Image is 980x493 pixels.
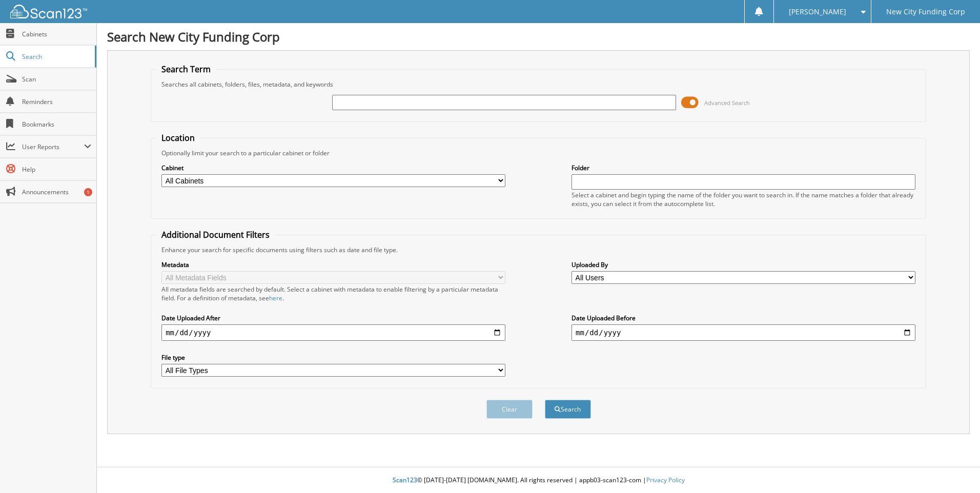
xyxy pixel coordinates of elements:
div: Enhance your search for specific documents using filters such as date and file type. [156,245,921,254]
input: start [161,324,505,341]
a: Privacy Policy [646,476,685,484]
input: end [571,324,915,341]
label: Folder [571,163,915,172]
div: © [DATE]-[DATE] [DOMAIN_NAME]. All rights reserved | appb03-scan123-com | [97,468,980,493]
span: User Reports [22,142,84,151]
img: scan123-logo-white.svg [10,5,87,18]
legend: Additional Document Filters [156,229,275,240]
span: Reminders [22,97,91,106]
legend: Search Term [156,64,216,75]
span: Scan [22,75,91,84]
button: Search [545,400,591,419]
span: Scan123 [393,476,417,484]
span: Cabinets [22,30,91,38]
span: Help [22,165,91,174]
h1: Search New City Funding Corp [107,28,970,45]
label: Uploaded By [571,260,915,269]
div: Optionally limit your search to a particular cabinet or folder [156,149,921,157]
span: New City Funding Corp [886,9,965,15]
span: Advanced Search [704,99,750,107]
div: All metadata fields are searched by default. Select a cabinet with metadata to enable filtering b... [161,285,505,302]
label: Metadata [161,260,505,269]
div: Searches all cabinets, folders, files, metadata, and keywords [156,80,921,89]
span: Announcements [22,188,91,196]
label: Date Uploaded Before [571,314,915,322]
a: here [269,294,282,302]
span: Bookmarks [22,120,91,129]
legend: Location [156,132,200,143]
button: Clear [486,400,533,419]
label: Date Uploaded After [161,314,505,322]
span: Search [22,52,90,61]
span: [PERSON_NAME] [789,9,846,15]
label: File type [161,353,505,362]
div: Select a cabinet and begin typing the name of the folder you want to search in. If the name match... [571,191,915,208]
div: 1 [84,188,92,196]
label: Cabinet [161,163,505,172]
